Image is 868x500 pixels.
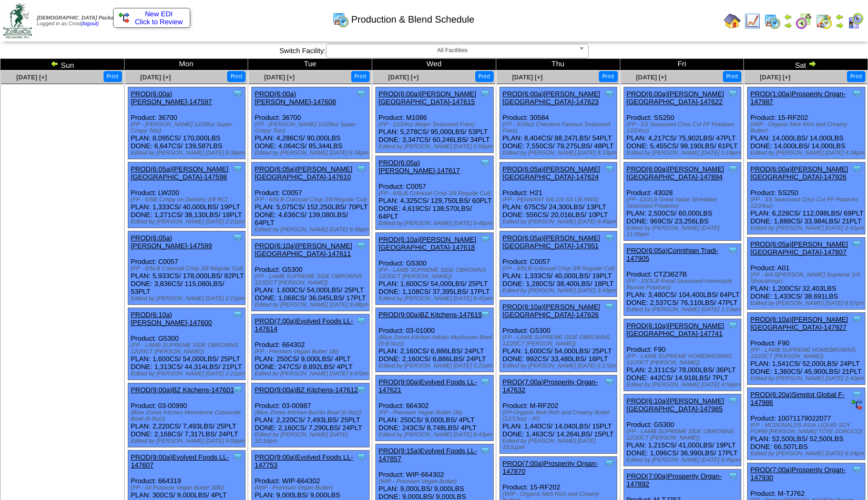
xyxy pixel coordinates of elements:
button: Print [351,71,370,82]
a: PROD(6:00a)[PERSON_NAME][GEOGRAPHIC_DATA]-147615 [379,90,476,106]
div: Product: SS250 PLAN: 4,217CS / 75,902LBS / 47PLT DONE: 5,455CS / 98,190LBS / 61PLT [624,87,741,159]
a: (logout) [81,21,99,27]
div: Edited by [PERSON_NAME] [DATE] 8:45pm [627,457,741,463]
img: Tooltip [852,88,862,99]
button: Print [475,71,494,82]
a: PROD(6:00a)[PERSON_NAME][GEOGRAPHIC_DATA]-147622 [627,90,724,106]
a: PROD(6:00a)[PERSON_NAME]-147597 [131,90,212,106]
div: (FP - PENNANT 6/6 1/4 SS LB NWS) [503,197,617,203]
img: Tooltip [728,245,738,256]
img: Tooltip [356,164,366,174]
img: line_graph.gif [744,13,761,29]
a: PROD(9:00a)Evolved Foods LL-147753 [254,453,353,469]
button: Print [723,71,741,82]
div: (FP - 6/5lb Crispy on Delivery 3/8 RC) [131,197,245,203]
div: Edited by [PERSON_NAME] [DATE] 6:24pm [750,451,864,457]
span: Production & Blend Schedule [351,14,474,25]
a: PROD(6:05a)[PERSON_NAME][GEOGRAPHIC_DATA]-147807 [750,240,848,256]
div: Product: C0057 PLAN: 5,933CS / 178,000LBS / 82PLT DONE: 3,836CS / 115,080LBS / 53PLT [128,231,245,305]
div: (FP - LAMB SUPREME SIDE OBROWNS 12/20CT [PERSON_NAME]) [627,428,741,441]
div: Edited by [PERSON_NAME] [DATE] 8:43pm [379,432,493,438]
img: calendarprod.gif [332,11,349,28]
td: Sat [744,59,868,70]
img: Tooltip [728,164,738,174]
img: ediSmall.gif [852,400,862,410]
div: Edited by [PERSON_NAME] [DATE] 11:05pm [627,225,741,238]
div: Edited by [PERSON_NAME] [DATE] 4:56pm [627,382,741,388]
div: Edited by [PERSON_NAME] [DATE] 2:21pm [131,219,245,225]
a: PROD(6:10a)[PERSON_NAME][GEOGRAPHIC_DATA]-147927 [750,315,848,331]
div: (FP - LAMB SUPREME SIDE OBROWNS 12/20CT [PERSON_NAME]) [131,342,245,355]
td: Tue [248,59,372,70]
img: arrowleft.gif [784,13,792,21]
div: (FP - LAMB SUPREME HOMEBROWNS 12/20CT [PERSON_NAME]) [750,347,864,360]
img: arrowright.gif [835,21,844,29]
img: Tooltip [604,301,615,312]
div: (Blue Zones Kitchen Adobo Mushroom Bowl (6-8.5oz)) [379,334,493,347]
img: Tooltip [604,164,615,174]
img: Tooltip [852,164,862,174]
span: Click to Review [119,18,185,26]
div: (FP - LAMB SUPREME HOMEBROWNS 12/20CT [PERSON_NAME]) [627,353,741,366]
a: PROD(6:10a)[PERSON_NAME][GEOGRAPHIC_DATA]-147985 [627,397,724,413]
a: PROD(9:00a)BZ Kitchens-147612 [254,386,358,394]
img: arrowleft.gif [835,13,844,21]
img: Tooltip [604,376,615,387]
img: Tooltip [232,164,243,174]
div: Product: M-RF202 PLAN: 1,440CS / 14,040LBS / 15PLT DONE: 1,463CS / 14,264LBS / 15PLT [499,375,617,454]
div: Product: G5300 PLAN: 1,600CS / 54,000LBS / 25PLT DONE: 1,108CS / 37,395LBS / 17PLT [376,233,493,305]
div: Product: 36700 PLAN: 8,095CS / 170,000LBS DONE: 6,647CS / 139,587LBS [128,87,245,159]
div: Product: LW200 PLAN: 1,333CS / 40,000LBS / 19PLT DONE: 1,271CS / 38,130LBS / 18PLT [128,162,245,228]
div: (FP - 6/28oz Checkers Famous Seasoned Fries) [503,121,617,134]
div: Product: C0057 PLAN: 5,075CS / 152,250LBS / 70PLT DONE: 4,636CS / 139,080LBS / 64PLT [252,162,369,236]
div: Product: M1086 PLAN: 5,278CS / 95,000LBS / 53PLT DONE: 3,347CS / 60,246LBS / 34PLT [376,87,493,153]
img: Tooltip [728,471,738,481]
img: Tooltip [232,88,243,99]
span: New EDI [145,10,173,18]
div: Edited by [PERSON_NAME] [DATE] 8:33pm [503,150,617,156]
div: Edited by [PERSON_NAME] [DATE] 9:48pm [254,227,369,233]
button: Print [599,71,617,82]
td: Thu [496,59,620,70]
a: PROD(9:00a)BZ Kitchens-147619 [379,311,482,319]
div: Edited by [PERSON_NAME] [DATE] 8:57pm [750,300,864,307]
div: (FP - 10/3LB Retail Seasoned Homestyle Russet Potatoes) [627,278,741,291]
a: PROD(6:00a)[PERSON_NAME]-147608 [254,90,336,106]
div: Product: SS250 PLAN: 6,228CS / 112,098LBS / 69PLT DONE: 1,888CS / 33,984LBS / 21PLT [748,162,865,234]
div: Edited by [PERSON_NAME] [DATE] 5:21pm [379,363,493,369]
div: Product: A01 PLAN: 1,200CS / 32,403LBS DONE: 1,433CS / 38,691LBS [748,238,865,310]
a: PROD(7:00a)Prosperity Organ-147892 [627,472,722,488]
div: (FP-Organic Melt Rich and Creamy Butter (12/13oz) - IP) [503,410,617,422]
a: PROD(6:00a)[PERSON_NAME][GEOGRAPHIC_DATA]-147623 [503,90,600,106]
img: Tooltip [356,452,366,462]
a: PROD(6:05a)[PERSON_NAME][GEOGRAPHIC_DATA]-147610 [254,165,352,181]
img: home.gif [724,13,741,29]
img: Tooltip [728,395,738,406]
img: Tooltip [852,239,862,249]
a: PROD(6:00a)[PERSON_NAME][GEOGRAPHIC_DATA]-147894 [627,165,724,181]
td: Fri [620,59,744,70]
div: (FP - SS Seasoned Criss Cut FF Potatoes 12/24oz) [627,121,741,134]
div: Edited by [PERSON_NAME] [DATE] 6:34pm [254,150,369,156]
a: PROD(6:05a)[PERSON_NAME][GEOGRAPHIC_DATA]-147598 [131,165,229,181]
div: Edited by [PERSON_NAME] [DATE] 9:06pm [131,438,245,444]
a: PROD(6:10a)[PERSON_NAME][GEOGRAPHIC_DATA]-147626 [503,303,600,319]
img: zoroco-logo-small.webp [3,3,32,38]
img: calendarprod.gif [764,13,781,29]
span: Logged in as Crost [37,15,125,27]
div: Product: 15-RF202 PLAN: 14,000LBS / 14,000LBS DONE: 14,000LBS / 14,000LBS [748,87,865,159]
div: Edited by [PERSON_NAME] [DATE] 2:21pm [131,371,245,377]
div: (FP - MCDONALDS ASIA LIQUID SOY FORM [PERSON_NAME] TOTE ZOROCO) [750,422,864,435]
div: Product: 664302 PLAN: 250CS / 9,000LBS / 4PLT DONE: 247CS / 8,892LBS / 4PLT [252,314,369,380]
img: Tooltip [232,452,243,462]
a: PROD(6:10a)[PERSON_NAME][GEOGRAPHIC_DATA]-147618 [379,236,476,251]
div: Product: CTZ3627B PLAN: 3,480CS / 104,400LBS / 64PLT DONE: 2,537CS / 76,110LBS / 47PLT [624,244,741,316]
div: (FP - LAMB SUPREME SIDE OBROWNS 12/20CT [PERSON_NAME]) [503,334,617,347]
button: Print [104,71,122,82]
a: [DATE] [+] [264,74,295,81]
a: PROD(6:10a)[PERSON_NAME][GEOGRAPHIC_DATA]-147741 [627,322,724,338]
div: Product: 03-00990 PLAN: 2,220CS / 7,493LBS / 25PLT DONE: 2,168CS / 7,317LBS / 24PLT [128,383,245,447]
div: (FP- 12/2LB Great Value Shredded Seasoned Potatoes) [627,197,741,209]
span: [DATE] [+] [140,74,171,81]
a: PROD(6:00a)[PERSON_NAME][GEOGRAPHIC_DATA]-147926 [750,165,848,181]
